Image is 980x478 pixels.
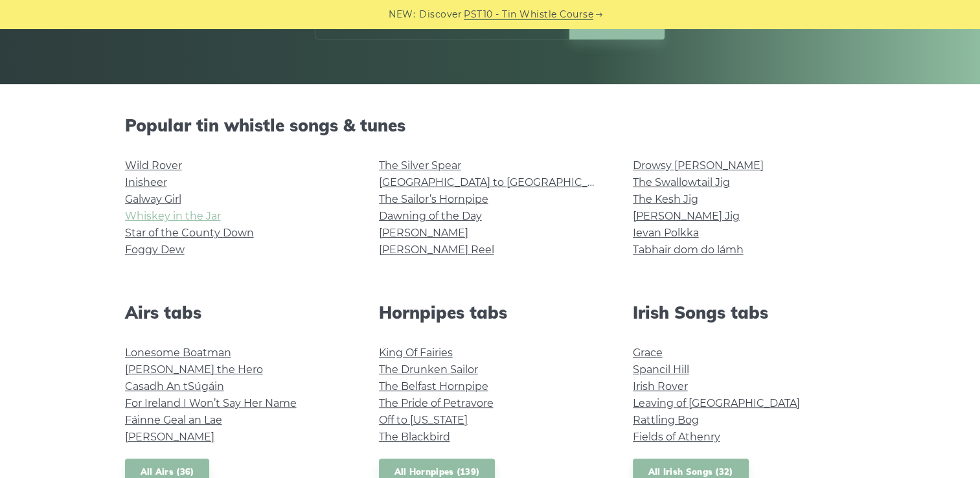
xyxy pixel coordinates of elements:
[633,159,764,172] a: Drowsy [PERSON_NAME]
[125,176,167,188] a: Inisheer
[419,7,462,22] span: Discover
[379,302,602,323] h2: Hornpipes tabs
[125,397,297,409] a: For Ireland I Won’t Say Her Name
[125,302,348,323] h2: Airs tabs
[125,414,222,426] a: Fáinne Geal an Lae
[633,227,699,239] a: Ievan Polkka
[125,380,224,393] a: Casadh An tSúgáin
[379,159,461,172] a: The Silver Spear
[379,210,482,222] a: Dawning of the Day
[633,176,730,188] a: The Swallowtail Jig
[633,397,800,409] a: Leaving of [GEOGRAPHIC_DATA]
[633,380,688,393] a: Irish Rover
[633,414,699,426] a: Rattling Bog
[379,363,478,376] a: The Drunken Sailor
[125,244,185,256] a: Foggy Dew
[379,176,618,188] a: [GEOGRAPHIC_DATA] to [GEOGRAPHIC_DATA]
[125,193,181,205] a: Galway Girl
[633,210,740,222] a: [PERSON_NAME] Jig
[379,397,494,409] a: The Pride of Petravore
[633,244,744,256] a: Tabhair dom do lámh
[379,414,468,426] a: Off to [US_STATE]
[633,193,698,205] a: The Kesh Jig
[125,347,231,359] a: Lonesome Boatman
[379,347,453,359] a: King Of Fairies
[379,244,494,256] a: [PERSON_NAME] Reel
[389,7,415,22] span: NEW:
[125,431,214,443] a: [PERSON_NAME]
[125,115,856,135] h2: Popular tin whistle songs & tunes
[633,431,720,443] a: Fields of Athenry
[125,363,263,376] a: [PERSON_NAME] the Hero
[379,431,450,443] a: The Blackbird
[379,380,488,393] a: The Belfast Hornpipe
[464,7,593,22] a: PST10 - Tin Whistle Course
[125,210,221,222] a: Whiskey in the Jar
[379,193,488,205] a: The Sailor’s Hornpipe
[125,159,182,172] a: Wild Rover
[125,227,254,239] a: Star of the County Down
[633,302,856,323] h2: Irish Songs tabs
[379,227,468,239] a: [PERSON_NAME]
[633,347,663,359] a: Grace
[633,363,689,376] a: Spancil Hill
